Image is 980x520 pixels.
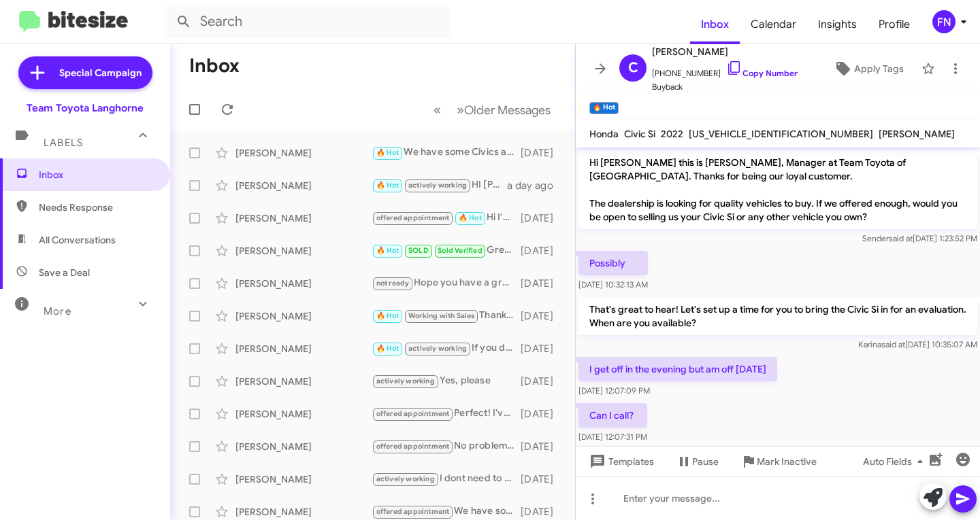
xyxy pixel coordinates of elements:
[578,357,777,381] p: I get off in the evening but am off [DATE]
[881,339,905,349] span: said at
[372,341,521,356] div: If you do $56k I come first thing [DATE] morning.
[372,275,521,291] div: Hope you have a great day also! When I am ready I will let you know what I am looking for.
[521,146,564,160] div: [DATE]
[235,244,372,258] div: [PERSON_NAME]
[868,5,921,44] a: Profile
[434,101,441,118] span: «
[39,201,154,214] span: Needs Response
[235,440,372,453] div: [PERSON_NAME]
[578,297,977,335] p: That's great to hear! Let's set up a time for you to bring the Civic Si in for an evaluation. Whe...
[521,342,564,356] div: [DATE]
[921,10,965,33] button: FN
[372,243,521,258] div: Great! We'll be ready for you at 5. Looking forward to your visit!
[426,96,559,124] nav: Page navigation example
[376,311,399,320] span: 🔥 Hot
[376,442,450,451] span: offered appointment
[521,440,564,453] div: [DATE]
[521,472,564,486] div: [DATE]
[578,432,647,442] span: [DATE] 12:07:31 PM
[235,146,372,160] div: [PERSON_NAME]
[18,56,152,89] a: Special Campaign
[576,449,665,474] button: Templates
[235,505,372,519] div: [PERSON_NAME]
[376,344,399,353] span: 🔥 Hot
[652,80,798,94] span: Buyback
[372,145,521,160] div: We have some Civics available please click the link below: [URL][DOMAIN_NAME]
[578,150,977,229] p: Hi [PERSON_NAME] this is [PERSON_NAME], Manager at Team Toyota of [GEOGRAPHIC_DATA]. Thanks for b...
[425,96,449,124] button: Previous
[521,244,564,258] div: [DATE]
[372,504,521,519] div: We have some incoming models that are available!
[376,409,450,418] span: offered appointment
[372,406,521,421] div: Perfect! I've noted [DATE] 5:30 PM. Looking forward to discussing your vehicle with you. See you ...
[408,344,467,353] span: actively working
[521,505,564,519] div: [DATE]
[730,449,828,474] button: Mark Inactive
[692,449,719,474] span: Pause
[376,148,399,157] span: 🔥 Hot
[521,407,564,421] div: [DATE]
[235,472,372,486] div: [PERSON_NAME]
[854,56,904,81] span: Apply Tags
[235,407,372,421] div: [PERSON_NAME]
[372,438,521,454] div: No problem! You can message me here at anytime to set that up!
[235,375,372,388] div: [PERSON_NAME]
[507,179,564,192] div: a day ago
[44,305,71,317] span: More
[376,246,399,255] span: 🔥 Hot
[521,277,564,290] div: [DATE]
[587,449,654,474] span: Templates
[932,10,955,33] div: FN
[652,44,798,60] span: [PERSON_NAME]
[726,68,798,78] a: Copy Number
[521,309,564,323] div: [DATE]
[852,449,939,474] button: Auto Fields
[578,279,648,290] span: [DATE] 10:32:13 AM
[879,128,955,140] span: [PERSON_NAME]
[578,251,648,275] p: Possibly
[459,213,482,222] span: 🔥 Hot
[372,308,521,324] div: Thank you for getting back to me. I understand your position, but $40k OTD is above what I can do...
[628,57,638,79] span: C
[665,449,730,474] button: Pause
[376,474,435,483] span: actively working
[376,279,410,288] span: not ready
[235,179,372,192] div: [PERSON_NAME]
[44,137,83,149] span: Labels
[235,342,372,356] div: [PERSON_NAME]
[821,56,915,81] button: Apply Tags
[889,233,913,243] span: said at
[39,266,90,279] span: Save a Deal
[464,103,551,118] span: Older Messages
[740,5,807,44] span: Calendar
[624,128,655,140] span: Civic Si
[589,102,619,114] small: 🔥 Hot
[235,211,372,225] div: [PERSON_NAME]
[39,233,116,247] span: All Conversations
[235,309,372,323] div: [PERSON_NAME]
[858,339,977,349] span: Karina [DATE] 10:35:07 AM
[807,5,868,44] a: Insights
[578,385,650,396] span: [DATE] 12:07:09 PM
[862,233,977,243] span: Sender [DATE] 1:23:52 PM
[438,246,483,255] span: Sold Verified
[589,128,619,140] span: Honda
[372,177,507,193] div: HI [PERSON_NAME], it seems we have your number under someone else's account. Are you interested i...
[372,471,521,487] div: I dont need to test drive i have had 5 of them. Im looking for new or used (2023 n up) platinum o...
[408,246,429,255] span: SOLD
[408,311,475,320] span: Working with Sales
[457,101,464,118] span: »
[690,5,740,44] a: Inbox
[521,375,564,388] div: [DATE]
[689,128,873,140] span: [US_VEHICLE_IDENTIFICATION_NUMBER]
[408,181,467,190] span: actively working
[652,60,798,80] span: [PHONE_NUMBER]
[376,181,399,190] span: 🔥 Hot
[372,373,521,389] div: Yes, please
[189,55,240,77] h1: Inbox
[757,449,817,474] span: Mark Inactive
[661,128,683,140] span: 2022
